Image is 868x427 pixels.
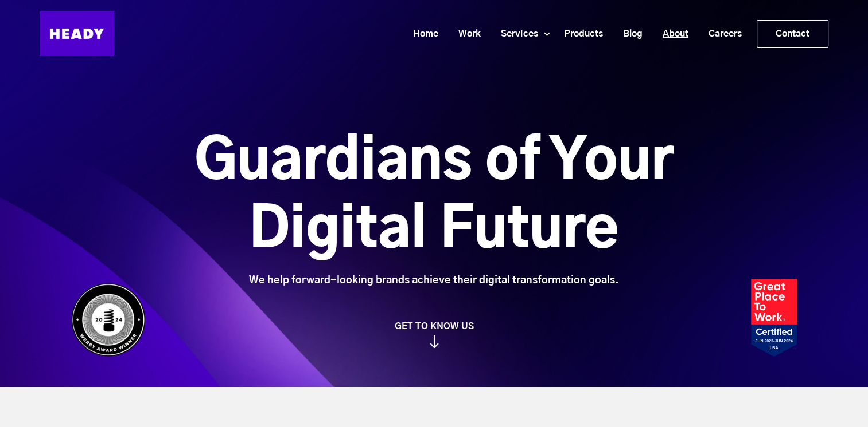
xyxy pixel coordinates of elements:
[550,23,609,45] a: Products
[399,23,444,45] a: Home
[648,23,694,45] a: About
[71,283,146,357] img: Heady_WebbyAward_Winner-4
[751,279,797,357] img: Heady_2023_Certification_Badge
[757,21,828,47] a: Contact
[430,335,439,348] img: arrow_down
[126,20,828,48] div: Navigation Menu
[486,23,544,45] a: Services
[130,274,738,287] div: We help forward-looking brands achieve their digital transformation goals.
[65,321,803,348] a: GET TO KNOW US
[694,23,748,45] a: Careers
[130,128,738,265] h1: Guardians of Your Digital Future
[40,11,114,56] img: Heady_Logo_Web-01 (1)
[444,23,486,45] a: Work
[609,23,648,45] a: Blog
